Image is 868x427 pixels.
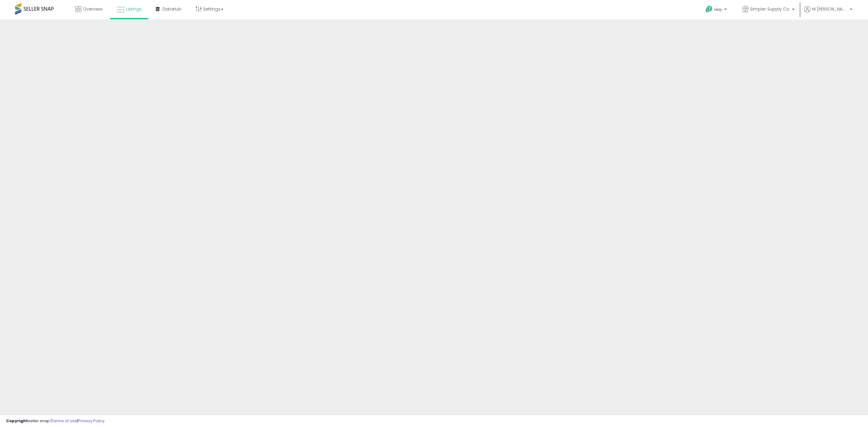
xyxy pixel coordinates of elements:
span: Overview [83,6,102,12]
i: Get Help [705,5,713,13]
span: Listings [126,6,142,12]
a: Help [701,1,733,20]
a: Hi [PERSON_NAME] [804,6,852,20]
span: Simpler Supply Co. [750,6,790,12]
span: Help [714,7,722,12]
span: DataHub [162,6,181,12]
span: Hi [PERSON_NAME] [812,6,848,12]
